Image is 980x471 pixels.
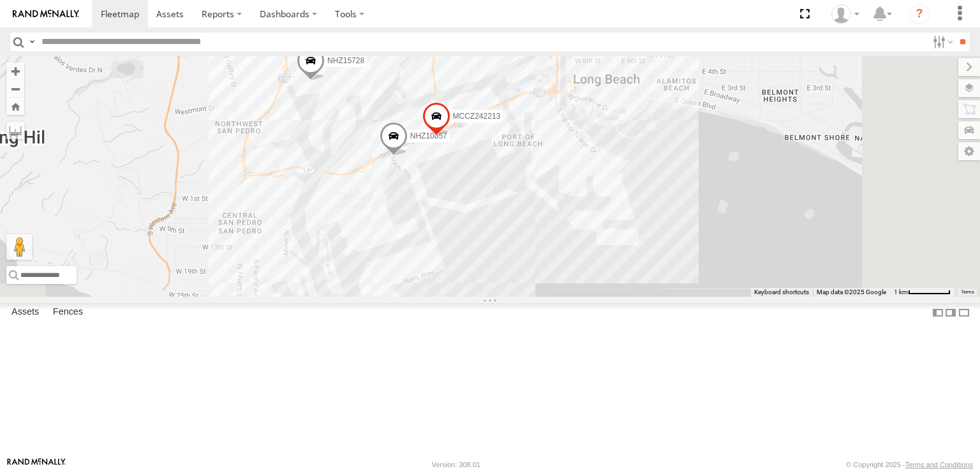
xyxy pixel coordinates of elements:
label: Assets [5,304,45,322]
span: Map data ©2025 Google [817,288,886,295]
span: MCCZ242213 [453,112,501,121]
img: rand-logo.svg [13,10,79,19]
button: Drag Pegman onto the map to open Street View [6,234,32,260]
div: © Copyright 2025 - [846,461,973,468]
button: Keyboard shortcuts [754,288,809,297]
div: Zulema McIntosch [827,4,864,24]
button: Map Scale: 1 km per 63 pixels [890,288,954,297]
button: Zoom in [6,63,24,80]
div: Version: 308.01 [432,461,480,468]
a: Visit our Website [7,458,66,471]
label: Measure [6,121,24,139]
a: Terms (opens in new tab) [961,289,974,294]
span: 1 km [894,288,908,295]
button: Zoom Home [6,98,24,115]
button: Zoom out [6,80,24,98]
a: Terms and Conditions [905,461,973,468]
label: Map Settings [958,142,980,160]
i: ? [909,4,930,24]
label: Hide Summary Table [958,303,970,322]
label: Fences [47,304,89,322]
span: NHZ15728 [327,56,364,65]
span: NHZ10857 [410,131,447,140]
label: Search Filter Options [928,33,955,51]
label: Dock Summary Table to the Right [944,303,957,322]
label: Dock Summary Table to the Left [932,303,944,322]
label: Search Query [27,33,37,51]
